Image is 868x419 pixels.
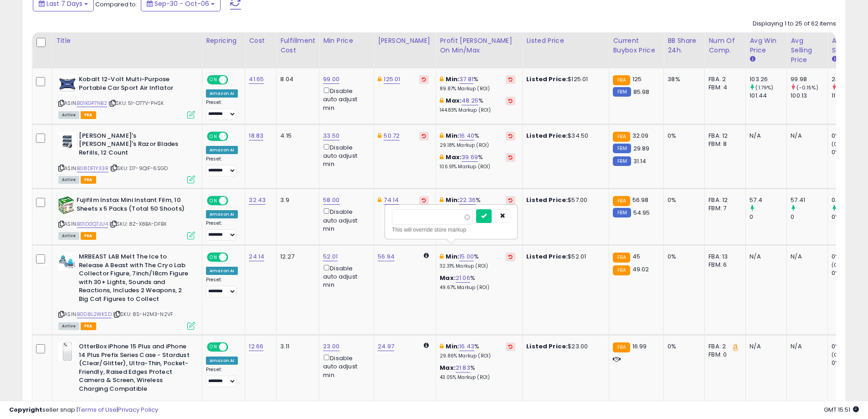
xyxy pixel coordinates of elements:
div: $34.50 [526,132,602,140]
span: ON [208,132,219,140]
div: % [440,196,515,213]
i: Revert to store-level Max Markup [508,155,513,160]
b: Listed Price: [526,252,568,261]
i: This overrides the store level min markup for this listing [440,133,443,139]
div: % [440,97,515,114]
div: % [440,132,515,149]
div: Listed Price [526,36,605,46]
div: 0% [668,253,698,261]
div: Avg BB Share [832,36,865,55]
a: 41.65 [249,75,264,84]
div: seller snap | | [9,406,158,414]
div: N/A [750,342,780,351]
div: Disable auto adjust min [323,353,367,379]
div: % [440,364,515,381]
span: ON [208,253,219,261]
small: FBA [613,132,630,142]
span: 54.95 [633,208,650,217]
div: ASIN: [58,132,195,182]
div: N/A [791,253,821,261]
small: FBA [613,265,630,275]
img: 41Pymu7eNoL._SL40_.jpg [58,132,77,150]
span: | SKU: 8S-H2M3-N2VF [113,310,173,318]
div: Amazon AI [206,357,238,365]
b: Listed Price: [526,75,568,83]
span: 29.89 [633,144,650,153]
div: FBM: 6 [709,261,739,269]
small: (0%) [832,140,844,148]
div: $125.01 [526,75,602,83]
div: Repricing [206,36,241,46]
span: OFF [227,132,241,140]
img: 51HtZnhWfgL._SL40_.jpg [58,196,74,214]
span: 56.98 [632,196,649,204]
span: | SKU: 8Z-X8BA-DFBX [109,220,166,228]
div: N/A [791,342,821,351]
div: % [440,253,515,269]
span: ON [208,76,219,84]
a: 12.66 [249,342,263,351]
small: Avg Win Price. [750,55,755,63]
b: Fujifilm Instax Mini Instant Film, 10 Sheets x 5 Packs (Total 50 Shoots) [77,196,187,215]
i: Revert to store-level Min Markup [508,198,513,202]
div: Preset: [206,367,238,387]
b: Listed Price: [526,131,568,140]
span: 32.09 [632,131,649,140]
a: 33.50 [323,131,339,140]
div: FBM: 8 [709,140,739,148]
small: FBM [613,144,631,153]
strong: Copyright [9,405,42,414]
div: Disable auto adjust min [323,142,367,169]
small: (0%) [832,261,844,269]
div: $23.00 [526,342,602,351]
b: MRBEAST LAB Melt The Ice to Release A Beast with The Cryo Lab Collector Figure, 7inch/18cm Figure... [79,253,190,305]
div: Amazon AI [206,89,238,98]
a: 99.00 [323,75,339,84]
small: FBA [613,196,630,206]
div: Avg Win Price [750,36,783,55]
b: Listed Price: [526,196,568,204]
div: 3.11 [280,342,312,351]
a: 22.36 [459,196,476,205]
small: FBA [613,75,630,85]
div: FBA: 2 [709,342,739,351]
a: 74.14 [384,196,399,205]
span: OFF [227,76,241,84]
a: 16.43 [459,342,474,351]
div: Min Price [323,36,370,46]
span: All listings currently available for purchase on Amazon [58,176,79,184]
small: FBM [613,156,631,166]
p: 144.83% Markup (ROI) [440,107,515,114]
a: 24.97 [378,342,394,351]
div: 0% [668,342,698,351]
div: 57.41 [791,196,827,204]
a: B01KGP7NB2 [77,99,107,107]
span: ON [208,343,219,351]
div: FBM: 7 [709,204,739,212]
p: 49.67% Markup (ROI) [440,285,515,291]
img: 41M+i4vXt3L._SL40_.jpg [58,253,77,271]
p: 43.05% Markup (ROI) [440,374,515,381]
small: (1.79%) [755,84,773,91]
div: 12.27 [280,253,312,261]
div: Profit [PERSON_NAME] on Min/Max [440,36,519,55]
b: Max: [440,274,456,282]
b: Min: [446,196,459,204]
div: 103.26 [750,75,786,83]
div: 100.13 [791,92,827,100]
small: Avg BB Share. [832,55,837,63]
div: [PERSON_NAME] [378,36,432,46]
div: Disable auto adjust min [323,263,367,290]
span: FBA [81,322,96,330]
a: 125.01 [384,75,400,84]
div: N/A [750,132,780,140]
p: 29.18% Markup (ROI) [440,142,515,149]
div: Preset: [206,220,238,241]
div: Preset: [206,277,238,297]
i: Revert to store-level Min Markup [508,134,513,138]
i: This overrides the store level min markup for this listing [440,197,443,203]
span: 45 [632,252,640,261]
div: 3.9 [280,196,312,204]
div: N/A [791,132,821,140]
div: Amazon AI [206,267,238,275]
